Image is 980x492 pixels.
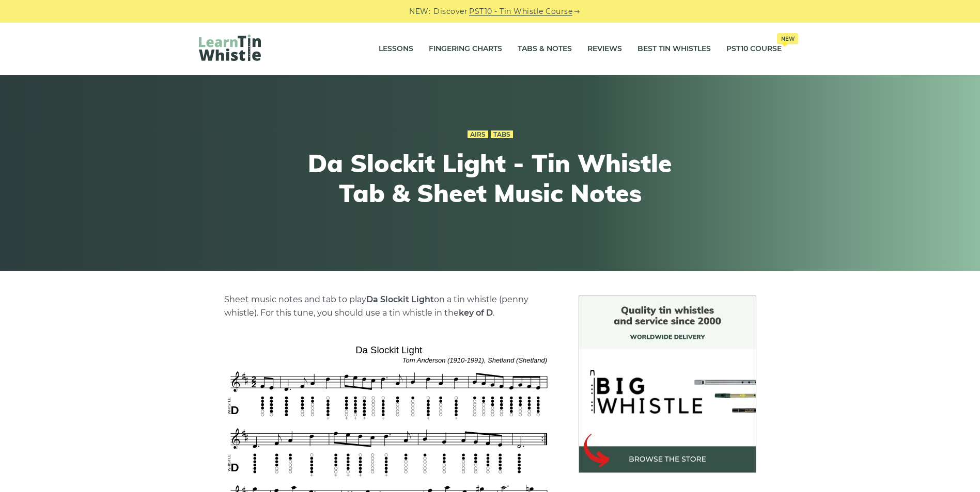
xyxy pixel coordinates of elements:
img: LearnTinWhistle.com [199,35,261,61]
img: BigWhistle Tin Whistle Store [579,296,756,473]
a: Tabs [491,130,513,139]
span: New [777,33,798,44]
strong: Da Slockit Light [366,294,434,304]
strong: key of D [459,308,493,318]
a: Reviews [587,36,622,62]
a: Lessons [379,36,413,62]
a: Tabs & Notes [518,36,572,62]
a: Fingering Charts [429,36,502,62]
h1: Da Slockit Light - Tin Whistle Tab & Sheet Music Notes [300,149,680,208]
a: Best Tin Whistles [637,36,711,62]
p: Sheet music notes and tab to play on a tin whistle (penny whistle). For this tune, you should use... [224,293,554,320]
a: Airs [468,130,488,139]
a: PST10 CourseNew [726,36,782,62]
